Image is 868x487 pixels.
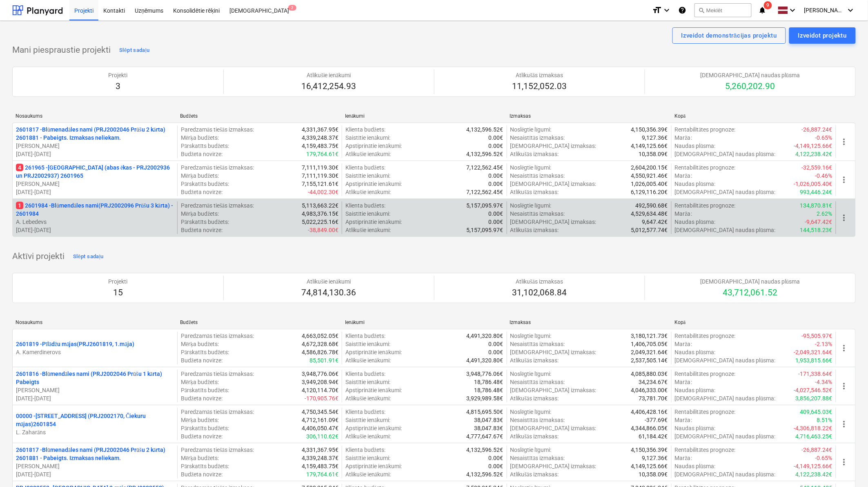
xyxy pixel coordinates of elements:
p: -4,306,818.22€ [794,424,832,432]
p: 4,712,161.09€ [302,416,338,424]
p: 5,022,225.16€ [302,218,338,226]
span: search [698,7,705,13]
p: Pārskatīts budžets : [181,348,229,356]
p: 492,590.68€ [636,201,668,210]
p: Saistītie ienākumi : [345,416,390,424]
p: [DEMOGRAPHIC_DATA] izmaksas : [510,218,596,226]
span: more_vert [839,419,849,429]
p: 1,953,815.66€ [796,356,832,364]
p: 2.62% [817,210,832,218]
span: 1 [16,202,23,209]
p: [PERSON_NAME] [16,462,174,470]
p: Naudas plūsma : [675,424,716,432]
p: [DEMOGRAPHIC_DATA] izmaksas : [510,180,596,188]
button: Meklēt [694,3,752,17]
p: 4,331,367.95€ [302,446,338,454]
p: Budžeta novirze : [181,150,223,158]
p: 261965 - [GEOGRAPHIC_DATA] (abas ēkas - PRJ2002936 un PRJ2002937) 2601965 [16,163,174,180]
p: 7,111,119.30€ [302,163,338,172]
p: 18,786.48€ [474,386,503,394]
p: Saistītie ienākumi : [345,340,390,348]
p: Apstiprinātie ienākumi : [345,348,401,356]
p: Noslēgtie līgumi : [510,163,552,172]
p: Mērķa budžets : [181,340,219,348]
p: 3,949,208.94€ [302,378,338,386]
i: format_size [652,5,662,15]
p: -26,887.24€ [802,125,832,134]
p: 4,085,880.03€ [631,370,668,378]
p: [DEMOGRAPHIC_DATA] naudas plūsma [701,277,800,286]
div: 00000 -[STREET_ADDRESS] (PRJ2002170, Čiekuru mājas)2601854L. Zaharāns [16,412,174,436]
p: L. Zaharāns [16,428,174,436]
p: Rentabilitātes prognoze : [675,370,736,378]
p: Marža : [675,172,692,180]
p: [DATE] - [DATE] [16,470,174,478]
p: [DEMOGRAPHIC_DATA] naudas plūsma [701,71,800,79]
p: Budžeta novirze : [181,188,223,196]
p: 4,815,695.50€ [467,408,503,416]
p: Paredzamās tiešās izmaksas : [181,408,254,416]
span: more_vert [839,381,849,391]
p: -2,049,321.64€ [794,348,832,356]
p: 3,948,776.06€ [467,370,503,378]
p: 1,406,705.05€ [631,340,668,348]
p: 38,047.83€ [474,416,503,424]
p: -26,887.24€ [802,446,832,454]
p: Paredzamās tiešās izmaksas : [181,332,254,340]
p: 2,049,321.64€ [631,348,668,356]
div: 2601816 -Blūmendāles nami (PRJ2002046 Prūšu 1 kārta) Pabeigts[PERSON_NAME][DATE]-[DATE] [16,370,174,402]
p: Apstiprinātie ienākumi : [345,424,401,432]
p: Klienta budžets : [345,125,385,134]
p: 4,159,483.75€ [302,462,338,470]
p: 31,102,068.84 [512,287,567,299]
p: Klienta budžets : [345,163,385,172]
p: 4,716,463.25€ [796,432,832,440]
p: Naudas plūsma : [675,142,716,150]
p: Klienta budžets : [345,332,385,340]
iframe: Chat Widget [827,448,868,487]
p: 9,127.36€ [642,134,668,142]
p: [DEMOGRAPHIC_DATA] naudas plūsma : [675,394,776,402]
p: 0.00€ [489,218,503,226]
p: 2601817 - Blūmenadāles nami (PRJ2002046 Prūšu 2 kārta) 2601881 - Pabeigts. Izmaksas neliekam. [16,446,174,462]
div: Izveidot demonstrācijas projektu [681,30,777,41]
i: notifications [758,5,766,15]
span: more_vert [839,343,849,353]
p: -2.13% [815,340,832,348]
p: 2601817 - Blūmenadāles nami (PRJ2002046 Prūšu 2 kārta) 2601881 - Pabeigts. Izmaksas neliekam. [16,125,174,142]
p: 2,604,200.15€ [631,163,668,172]
p: Rentabilitātes prognoze : [675,201,736,210]
p: A. Lebedevs [16,218,174,226]
p: Noslēgtie līgumi : [510,332,552,340]
p: 9,127.36€ [642,454,668,462]
p: Naudas plūsma : [675,218,716,226]
p: Pārskatīts budžets : [181,424,229,432]
p: Rentabilitātes prognoze : [675,332,736,340]
p: Atlikušie ienākumi : [345,356,391,364]
p: 4,159,483.75€ [302,142,338,150]
i: keyboard_arrow_down [846,5,856,15]
p: 0.00€ [489,142,503,150]
p: Noslēgtie līgumi : [510,201,552,210]
p: -171,338.64€ [799,370,832,378]
span: 4 [16,164,23,171]
p: Rentabilitātes prognoze : [675,163,736,172]
p: Atlikušie ienākumi : [345,432,391,440]
p: Nesaistītās izmaksas : [510,172,565,180]
p: Nesaistītās izmaksas : [510,210,565,218]
p: Atlikušie ienākumi : [345,150,391,158]
p: 4,344,866.05€ [631,424,668,432]
p: [DEMOGRAPHIC_DATA] naudas plūsma : [675,226,776,234]
p: Atlikušās izmaksas : [510,188,559,196]
p: 16,412,254.93 [302,81,356,92]
p: Noslēgtie līgumi : [510,125,552,134]
p: 85,501.91€ [309,356,338,364]
p: 4,983,376.15€ [302,210,338,218]
p: Saistītie ienākumi : [345,454,390,462]
p: 34,234.67€ [639,378,668,386]
p: Saistītie ienākumi : [345,134,390,142]
p: Marža : [675,416,692,424]
p: Projekti [109,277,128,286]
p: -377.69€ [645,416,668,424]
